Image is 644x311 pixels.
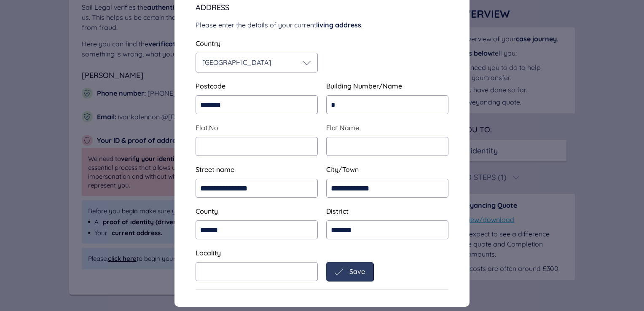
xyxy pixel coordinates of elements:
[196,207,218,215] span: County
[326,123,359,132] span: Flat Name
[202,58,271,67] span: [GEOGRAPHIC_DATA]
[316,21,361,29] span: living address
[196,3,229,12] span: Address
[196,39,220,48] span: Country
[196,82,225,90] span: Postcode
[196,123,220,132] span: Flat No.
[196,20,448,30] div: Please enter the details of your current .
[326,165,359,174] span: City/Town
[349,268,365,275] span: Save
[326,207,349,215] span: District
[196,165,234,174] span: Street name
[196,249,221,257] span: Locality
[326,82,402,90] span: Building Number/Name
